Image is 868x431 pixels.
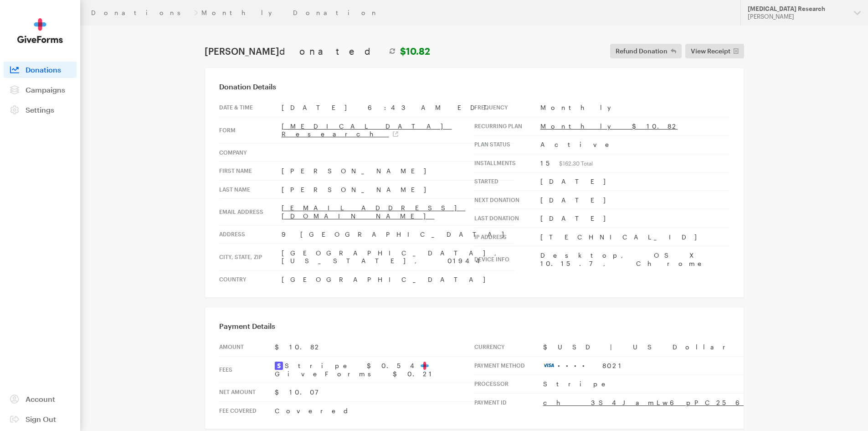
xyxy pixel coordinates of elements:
[219,99,282,117] th: Date & time
[282,225,515,244] td: 9 [GEOGRAPHIC_DATA]
[4,102,77,118] a: Settings
[474,191,540,209] th: Next donation
[400,46,430,57] strong: $10.82
[748,13,847,21] div: [PERSON_NAME]
[543,338,853,356] td: $USD | US Dollar
[540,154,729,172] td: 15
[474,172,540,191] th: Started
[474,209,540,228] th: Last donation
[540,99,729,117] td: Monthly
[219,82,729,91] h3: Donation Details
[91,9,190,16] a: Donations
[279,46,385,57] span: donated
[543,399,853,406] a: ch_3S4JamLw6pPC256a1ZGtFmL6
[474,117,540,135] th: Recurring Plan
[219,225,282,244] th: Address
[219,180,282,199] th: Last Name
[474,135,540,154] th: Plan Status
[421,362,429,370] img: favicon-aeed1a25926f1876c519c09abb28a859d2c37b09480cd79f99d23ee3a2171d47.svg
[219,270,282,288] th: Country
[540,246,729,273] td: Desktop, OS X 10.15.7, Chrome
[282,180,515,199] td: [PERSON_NAME]
[17,18,63,43] img: GiveForms
[540,228,729,246] td: [TECHNICAL_ID]
[282,244,515,270] td: [GEOGRAPHIC_DATA], [US_STATE], 01944
[4,82,77,98] a: Campaigns
[616,46,668,57] span: Refund Donation
[474,356,543,375] th: Payment Method
[540,191,729,209] td: [DATE]
[26,85,65,94] span: Campaigns
[540,135,729,154] td: Active
[275,356,474,383] td: Stripe $0.54 GiveForms $0.21
[559,160,593,166] sub: $162.30 Total
[474,154,540,172] th: Installments
[685,44,744,58] a: View Receipt
[282,204,466,220] a: [EMAIL_ADDRESS][DOMAIN_NAME]
[540,172,729,191] td: [DATE]
[219,244,282,270] th: City, state, zip
[282,270,515,288] td: [GEOGRAPHIC_DATA]
[275,401,474,420] td: Covered
[282,122,452,138] a: [MEDICAL_DATA] Research
[219,117,282,143] th: Form
[610,44,682,58] button: Refund Donation
[219,322,729,331] h3: Payment Details
[474,99,540,117] th: Frequency
[275,383,474,402] td: $10.07
[219,356,275,383] th: Fees
[219,338,275,356] th: Amount
[275,338,474,356] td: $10.82
[26,415,56,423] span: Sign Out
[26,105,54,114] span: Settings
[282,99,515,117] td: [DATE] 6:43 AM EDT
[282,162,515,181] td: [PERSON_NAME]
[474,375,543,394] th: Processor
[543,356,853,375] td: •••• 8021
[4,391,77,407] a: Account
[691,46,730,57] span: View Receipt
[219,401,275,420] th: Fee Covered
[219,143,282,162] th: Company
[26,65,61,74] span: Donations
[219,162,282,181] th: First Name
[26,395,55,403] span: Account
[4,62,77,78] a: Donations
[275,362,283,370] img: stripe2-5d9aec7fb46365e6c7974577a8dae7ee9b23322d394d28ba5d52000e5e5e0903.svg
[540,122,678,130] a: Monthly $10.82
[219,383,275,402] th: Net Amount
[205,46,430,57] h1: [PERSON_NAME]
[219,199,282,225] th: Email address
[543,375,853,394] td: Stripe
[474,228,540,246] th: IP address
[474,338,543,356] th: Currency
[474,246,540,273] th: Device info
[748,5,847,13] div: [MEDICAL_DATA] Research
[474,393,543,411] th: Payment Id
[4,411,77,427] a: Sign Out
[540,209,729,228] td: [DATE]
